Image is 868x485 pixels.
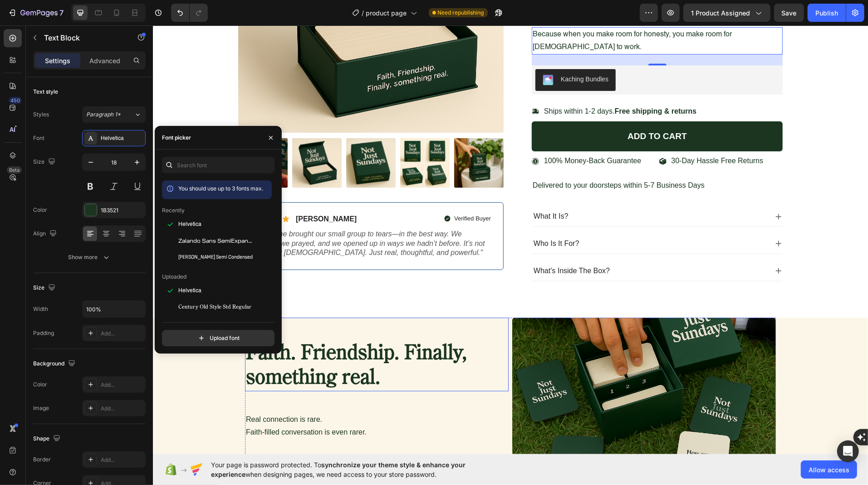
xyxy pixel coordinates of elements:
[178,237,254,245] span: Zalando Sans SemiExpanded
[391,81,544,91] p: Ships within 1-2 days.
[381,186,415,196] p: What It Is?
[33,433,62,445] div: Shape
[359,292,623,474] img: gempages_565412950450373409-f59abc4e-4538-4361-bb3f-893f658c508f.png
[519,131,611,140] p: 30-Day Hassle Free Returns
[801,460,857,479] button: Allow access
[178,220,201,229] span: Helvetica
[408,49,456,59] div: Kaching Bundles
[162,206,185,215] p: Recently
[391,131,488,140] p: 100% Money-Back Guarantee
[33,206,47,214] div: Color
[301,190,338,197] p: Verified Buyer
[93,318,314,363] strong: Faith. Friendship. Finally, something real.
[33,329,54,337] div: Padding
[101,206,143,215] div: 1B3521
[9,97,22,104] div: 450
[380,154,629,166] p: Delivered to your doorsteps within 5-7 Business Days
[83,301,145,317] input: Auto
[438,9,484,17] span: Need republishing
[98,204,338,232] p: "This game brought our small group to tears—in the best way. We laughed, we prayed, and we opened...
[379,96,630,126] button: Add to cart
[178,303,251,311] span: Century Old Style Std Regular
[366,8,407,18] span: product page
[178,287,201,295] span: Helvetica
[89,56,120,65] p: Advanced
[93,400,355,414] p: Faith-filled conversation is even rarer.
[33,380,47,389] div: Color
[33,358,77,370] div: Background
[4,4,68,22] button: 7
[809,465,849,475] span: Allow access
[86,110,121,119] span: Paragraph 1*
[101,456,143,464] div: Add...
[381,241,457,250] p: What's Inside The Box?
[383,44,463,65] button: Kaching Bundles
[815,8,838,18] div: Publish
[162,330,275,346] button: Upload font
[211,460,501,479] span: Your page is password protected. To when designing pages, we need access to your store password.
[197,334,240,343] div: Upload font
[837,440,859,462] div: Open Intercom Messenger
[774,4,804,22] button: Save
[33,249,146,265] button: Show more
[162,134,191,142] div: Font picker
[33,88,58,96] div: Text style
[211,461,466,478] span: synchronize your theme style & enhance your experience
[101,135,143,143] div: Helvetica
[101,405,143,413] div: Add...
[380,5,579,25] span: Because when you make room for honesty, you make room for [DEMOGRAPHIC_DATA] to work.
[69,253,111,262] div: Show more
[82,106,146,123] button: Paragraph 1*
[101,330,143,338] div: Add...
[475,105,534,117] div: Add to cart
[33,110,49,119] div: Styles
[808,4,846,22] button: Publish
[93,427,355,453] p: is a 150-card game designed to help you move from small talk to sacred space.
[683,4,770,22] button: 1 product assigned
[33,156,57,168] div: Size
[33,455,51,464] div: Border
[33,404,49,412] div: Image
[33,282,57,294] div: Size
[462,82,544,90] strong: Free shipping & returns
[162,157,275,173] input: Search font
[390,49,401,60] img: KachingBundles.png
[162,273,186,281] p: Uploaded
[381,214,426,223] p: Who Is It For?
[7,166,22,174] div: Beta
[44,32,121,43] p: Text Block
[782,9,797,17] span: Save
[171,4,208,22] div: Undo/Redo
[101,381,143,389] div: Add...
[153,25,868,454] iframe: To enrich screen reader interactions, please activate Accessibility in Grammarly extension settings
[691,8,750,18] span: 1 product assigned
[93,388,355,401] p: Real connection is rare.
[33,305,48,313] div: Width
[178,253,253,261] span: [PERSON_NAME] Semi Condensed
[362,8,364,18] span: /
[33,228,59,240] div: Align
[33,134,44,142] div: Font
[45,56,70,65] p: Settings
[59,7,64,18] p: 7
[178,185,263,192] span: You should use up to 3 fonts max.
